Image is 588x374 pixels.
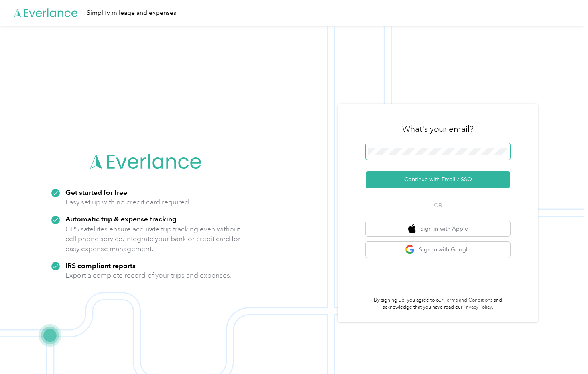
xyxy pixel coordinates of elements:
p: GPS satellites ensure accurate trip tracking even without cell phone service. Integrate your bank... [65,224,241,254]
p: By signing up, you agree to our and acknowledge that you have read our . [366,297,510,311]
img: apple logo [408,224,416,234]
p: Export a complete record of your trips and expenses. [65,270,232,280]
a: Privacy Policy [464,304,492,310]
h3: What's your email? [402,123,474,135]
div: Simplify mileage and expenses [87,8,176,18]
strong: Automatic trip & expense tracking [65,215,177,223]
button: apple logoSign in with Apple [366,221,510,237]
img: google logo [405,245,415,255]
a: Terms and Conditions [444,297,492,303]
p: Easy set up with no credit card required [65,197,189,207]
span: OR [424,201,452,210]
button: Continue with Email / SSO [366,171,510,188]
strong: Get started for free [65,188,127,196]
strong: IRS compliant reports [65,261,136,270]
button: google logoSign in with Google [366,242,510,258]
